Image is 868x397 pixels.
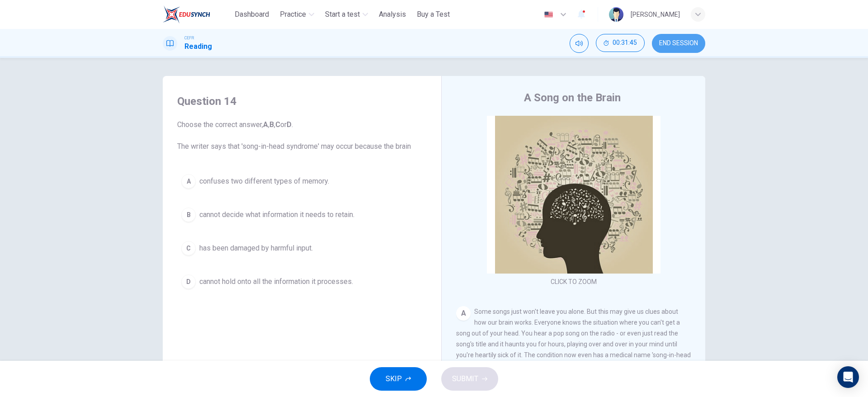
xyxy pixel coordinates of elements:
[235,9,269,20] span: Dashboard
[596,34,645,52] button: 00:31:45
[263,120,268,129] b: A
[321,6,372,23] button: Start a test
[199,209,354,220] span: cannot decide what information it needs to retain.
[181,208,196,222] div: B
[184,41,212,52] h1: Reading
[652,34,705,53] button: END SESSION
[181,241,196,255] div: C
[184,35,194,41] span: CEFR
[163,5,210,24] img: ELTC logo
[177,170,427,193] button: Aconfuses two different types of memory.
[199,176,329,187] span: confuses two different types of memory.
[417,9,450,20] span: Buy a Test
[177,94,427,109] h4: Question 14
[543,11,554,18] img: en
[631,9,680,20] div: [PERSON_NAME]
[837,366,859,388] div: Open Intercom Messenger
[177,237,427,260] button: Chas been damaged by harmful input.
[596,34,645,53] div: Hide
[456,306,471,321] div: A
[370,367,427,391] button: SKIP
[570,34,589,53] div: Mute
[269,120,274,129] b: B
[177,270,427,293] button: Dcannot hold onto all the information it processes.
[325,9,360,20] span: Start a test
[287,120,292,129] b: D
[413,6,453,23] button: Buy a Test
[379,9,406,20] span: Analysis
[163,5,231,24] a: ELTC logo
[181,174,196,189] div: A
[613,39,637,47] span: 00:31:45
[375,6,410,23] button: Analysis
[177,119,427,152] span: Choose the correct answer, , , or . The writer says that 'song-in-head syndrome' may occur becaus...
[199,243,313,254] span: has been damaged by harmful input.
[456,308,691,369] span: Some songs just won't leave you alone. But this may give us clues about how our brain works. Ever...
[181,274,196,289] div: D
[524,90,621,105] h4: A Song on the Brain
[659,40,698,47] span: END SESSION
[276,6,318,23] button: Practice
[386,373,402,385] span: SKIP
[609,7,623,22] img: Profile picture
[280,9,306,20] span: Practice
[231,6,273,23] button: Dashboard
[275,120,280,129] b: C
[199,276,353,287] span: cannot hold onto all the information it processes.
[177,203,427,226] button: Bcannot decide what information it needs to retain.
